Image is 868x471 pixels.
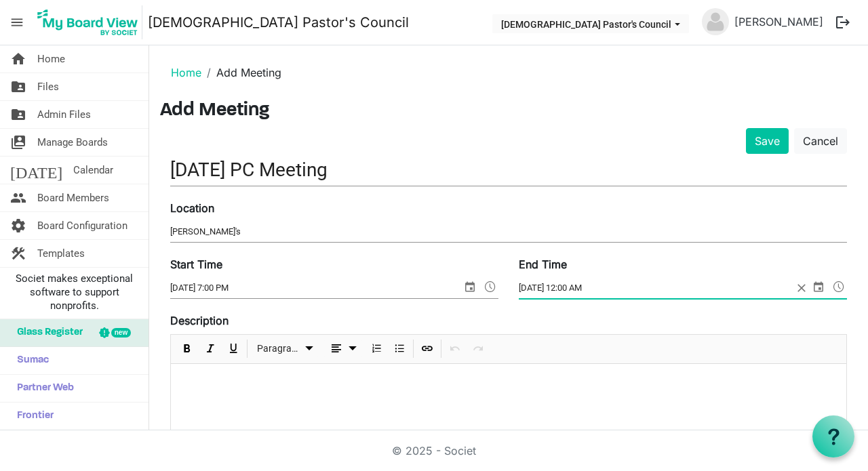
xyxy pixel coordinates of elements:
span: Manage Boards [37,129,108,156]
img: no-profile-picture.svg [702,8,729,35]
span: close [793,278,810,298]
li: Add Meeting [201,64,281,81]
img: My Board View Logo [33,5,142,39]
button: Paragraph dropdownbutton [252,340,319,357]
div: Bold [176,335,199,363]
span: select [810,278,827,295]
span: folder_shared [10,101,26,128]
div: Alignments [321,335,366,363]
span: Frontier [10,403,54,430]
button: dropdownbutton [323,340,363,357]
span: Paragraph [257,340,301,357]
span: Files [37,73,59,100]
button: Bulleted List [391,340,409,357]
a: © 2025 - Societ [392,444,476,457]
button: Bold [178,340,197,357]
label: Location [170,200,214,216]
a: [DEMOGRAPHIC_DATA] Pastor's Council [148,9,409,36]
div: Insert Link [416,335,439,363]
a: [PERSON_NAME] [729,8,829,35]
a: Cancel [794,128,847,154]
span: settings [10,212,26,239]
span: Calendar [73,157,113,184]
button: Insert Link [418,340,437,357]
span: Home [37,45,65,73]
a: Home [171,66,201,79]
h3: Add Meeting [160,100,857,123]
div: Underline [222,335,245,363]
button: Numbered List [368,340,386,357]
div: Formats [250,335,321,363]
button: EvangelNB Pastor's Council dropdownbutton [492,14,689,33]
span: Board Configuration [37,212,127,239]
div: Bulleted List [388,335,411,363]
label: Start Time [170,256,222,272]
a: My Board View Logo [33,5,148,39]
button: Underline [224,340,243,357]
span: Admin Files [37,101,91,128]
input: Title [170,154,847,186]
label: Description [170,312,229,329]
button: Italic [201,340,220,357]
span: switch_account [10,129,26,156]
span: Board Members [37,184,109,211]
button: logout [829,8,857,37]
span: folder_shared [10,73,26,100]
span: construction [10,240,26,267]
span: Glass Register [10,319,83,346]
span: menu [4,9,30,35]
div: Italic [199,335,222,363]
button: Save [746,128,789,154]
span: select [462,278,478,295]
span: Sumac [10,347,49,374]
span: Societ makes exceptional software to support nonprofits. [6,272,142,312]
span: [DATE] [10,157,62,184]
span: home [10,45,26,73]
div: Numbered List [365,335,388,363]
span: people [10,184,26,211]
span: Partner Web [10,375,74,402]
div: new [111,328,131,337]
label: End Time [519,256,567,272]
span: Templates [37,240,85,267]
